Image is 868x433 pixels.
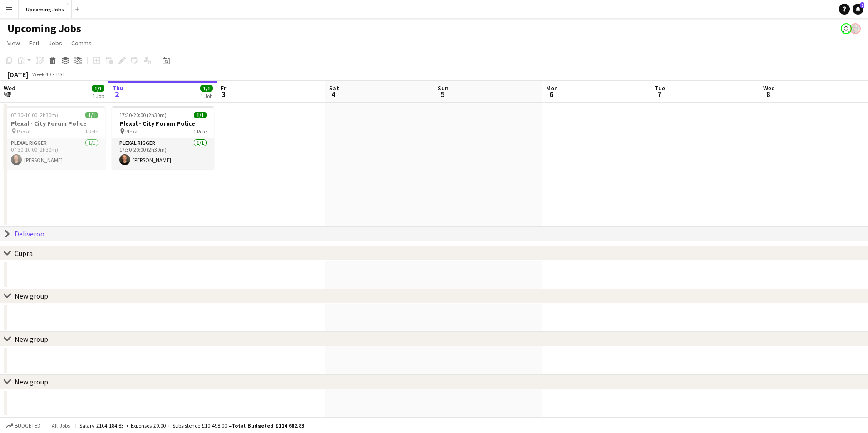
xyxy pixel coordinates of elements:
span: 17:30-20:00 (2h30m) [119,112,167,118]
div: BST [56,71,65,78]
span: 2 [860,2,864,8]
div: New group [15,291,48,300]
a: Comms [68,37,95,49]
span: Mon [546,84,558,92]
span: Sat [329,84,339,92]
app-card-role: Plexal Rigger1/107:30-10:00 (2h30m)[PERSON_NAME] [4,138,105,169]
span: 1/1 [200,85,213,92]
span: Total Budgeted £114 682.83 [232,422,304,429]
a: View [4,37,24,49]
a: 2 [853,4,863,15]
h3: Plexal - City Forum Police [4,119,105,128]
span: View [7,39,20,47]
span: Thu [112,84,123,92]
h3: Plexal - City Forum Police [112,119,214,128]
span: 1 Role [85,128,98,135]
span: All jobs [50,422,72,429]
span: 1/1 [194,112,207,118]
span: 4 [328,89,339,99]
app-job-card: 07:30-10:00 (2h30m)1/1Plexal - City Forum Police Plexal1 RolePlexal Rigger1/107:30-10:00 (2h30m)[... [4,106,105,169]
span: Tue [655,84,665,92]
div: Deliveroo [15,229,44,238]
span: Fri [221,84,228,92]
span: Wed [763,84,775,92]
div: New group [15,377,48,386]
span: 1/1 [92,85,104,92]
app-user-avatar: Amy Williamson [841,23,852,34]
span: 5 [436,89,449,99]
span: Comms [71,39,92,47]
a: Edit [25,37,43,49]
div: New group [15,335,48,344]
div: [DATE] [7,70,28,79]
span: 7 [653,89,665,99]
div: 1 Job [92,93,104,99]
span: 1 [2,89,15,99]
span: Jobs [49,39,62,47]
button: Budgeted [5,421,42,431]
span: 1 Role [193,128,207,135]
span: Plexal [17,128,30,135]
span: Budgeted [15,423,41,429]
button: Upcoming Jobs [19,0,72,18]
div: Cupra [15,249,33,258]
app-user-avatar: Jade Beasley [850,23,861,34]
span: 2 [111,89,123,99]
span: Edit [29,39,39,47]
span: 1/1 [85,112,98,118]
span: Week 40 [30,71,53,78]
app-job-card: 17:30-20:00 (2h30m)1/1Plexal - City Forum Police Plexal1 RolePlexal Rigger1/117:30-20:00 (2h30m)[... [112,106,214,169]
a: Jobs [45,37,66,49]
span: 3 [219,89,228,99]
span: 6 [545,89,558,99]
div: 1 Job [201,93,212,99]
span: 8 [762,89,775,99]
span: Plexal [125,128,139,135]
app-card-role: Plexal Rigger1/117:30-20:00 (2h30m)[PERSON_NAME] [112,138,214,169]
h1: Upcoming Jobs [7,22,81,35]
div: Salary £104 184.83 + Expenses £0.00 + Subsistence £10 498.00 = [79,422,304,429]
span: Sun [438,84,449,92]
span: Wed [4,84,15,92]
span: 07:30-10:00 (2h30m) [11,112,58,118]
